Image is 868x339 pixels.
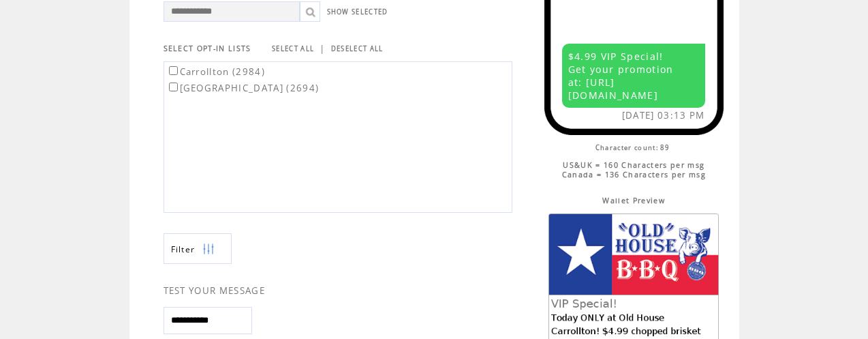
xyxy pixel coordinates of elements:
span: TEST YOUR MESSAGE [164,284,266,297]
label: [GEOGRAPHIC_DATA] (2694) [166,82,320,94]
span: Show filters [171,244,196,255]
a: SELECT ALL [272,44,314,53]
a: Filter [164,233,232,264]
input: Carrollton (2984) [169,66,178,75]
span: Character count: 89 [595,143,669,152]
span: SELECT OPT-IN LISTS [164,44,251,53]
a: DESELECT ALL [331,44,384,53]
span: [DATE] 03:13 PM [622,109,705,121]
a: SHOW SELECTED [327,8,388,16]
label: Carrollton (2984) [166,65,266,78]
span: $4.99 VIP Special! Get your promotion at: [URL][DOMAIN_NAME] [568,50,674,102]
span: US&UK = 160 Characters per msg [563,160,704,170]
span: Canada = 136 Characters per msg [562,170,706,179]
input: [GEOGRAPHIC_DATA] (2694) [169,83,178,91]
span: Wallet Preview [602,196,665,205]
img: filters.png [202,234,215,265]
span: | [320,42,325,55]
